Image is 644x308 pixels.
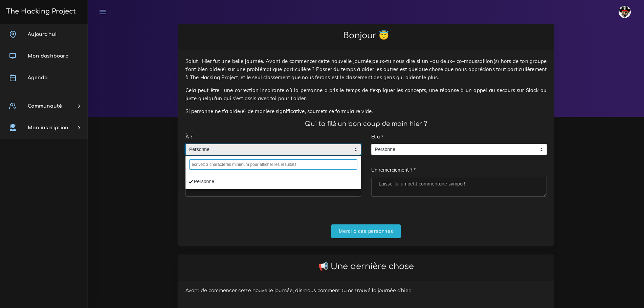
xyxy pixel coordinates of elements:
[185,86,547,103] p: Cela peut être : une correction inspirante où la personne a pris le temps de t'expliquer les conc...
[331,224,401,238] input: Merci à ces personnes
[186,144,351,155] span: Personne
[28,32,57,37] span: Aujourd'hui
[185,120,547,128] h4: Qui t'a filé un bon coup de main hier ?
[371,163,416,177] label: Un remerciement ? *
[28,125,68,130] span: Mon inscription
[372,144,536,155] span: Personne
[28,53,69,59] span: Mon dashboard
[28,104,62,109] span: Communauté
[619,6,631,18] img: avatar
[186,176,361,187] li: Personne
[185,107,547,115] p: Si personne ne t'a aidé(e) de manière significative, soumets ce formulaire vide.
[185,57,547,82] p: Salut ! Hier fut une belle journée. Avant de commencer cette nouvelle journée,peux-tu nous dire s...
[371,130,383,144] label: Et à ?
[185,31,547,41] h2: Bonjour 😇
[185,288,547,294] h6: Avant de commencer cette nouvelle journée, dis-nous comment tu as trouvé la journée d'hier.
[185,130,192,144] label: À ?
[4,8,76,15] h3: The Hacking Project
[185,262,547,271] h2: 📢 Une dernière chose
[28,75,47,80] span: Agenda
[189,159,357,170] input: écrivez 3 charactères minimum pour afficher les résultats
